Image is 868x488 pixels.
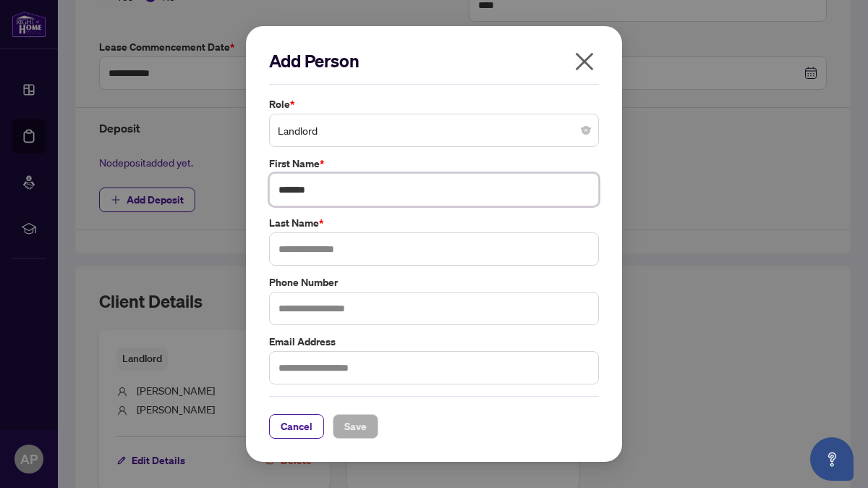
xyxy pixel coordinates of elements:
label: First Name [269,156,599,172]
span: Landlord [278,117,590,144]
h2: Add Person [269,49,599,72]
label: Role [269,96,599,112]
label: Email Address [269,334,599,350]
span: Cancel [281,415,312,438]
button: Save [333,414,378,439]
button: Cancel [269,414,324,439]
span: close-circle [582,126,590,135]
label: Phone Number [269,274,599,290]
span: close [573,50,596,73]
label: Last Name [269,215,599,231]
button: Open asap [810,437,854,481]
